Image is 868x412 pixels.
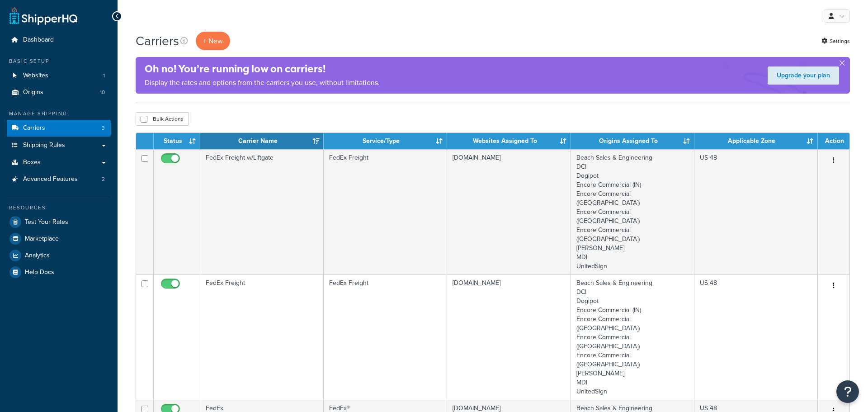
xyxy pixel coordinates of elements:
a: Upgrade your plan [768,66,839,85]
a: Dashboard [7,32,111,48]
span: 1 [103,72,105,80]
span: Carriers [23,124,45,132]
td: Beach Sales & Engineering DCI Dogipot Encore Commercial (IN) Encore Commercial ([GEOGRAPHIC_DATA]... [571,275,694,400]
td: [DOMAIN_NAME] [447,275,571,400]
h1: Carriers [136,32,179,50]
a: Settings [821,35,850,47]
span: Test Your Rates [25,218,68,226]
span: 10 [100,89,105,96]
a: Websites 1 [7,67,111,84]
span: Dashboard [23,36,54,44]
th: Applicable Zone: activate to sort column ascending [694,133,818,149]
span: Marketplace [25,235,59,243]
button: Bulk Actions [136,112,189,126]
div: Resources [7,204,111,212]
a: Boxes [7,154,111,171]
h4: Oh no! You’re running low on carriers! [145,62,380,76]
a: Marketplace [7,231,111,247]
td: FedEx Freight w/Liftgate [200,149,324,275]
li: Websites [7,67,111,84]
span: Shipping Rules [23,142,65,149]
span: Websites [23,72,48,80]
td: [DOMAIN_NAME] [447,149,571,275]
th: Websites Assigned To: activate to sort column ascending [447,133,571,149]
td: US 48 [694,149,818,275]
div: Basic Setup [7,57,111,65]
th: Action [818,133,849,149]
button: Open Resource Center [836,380,859,403]
a: Advanced Features 2 [7,171,111,188]
td: FedEx Freight [324,275,447,400]
a: Analytics [7,247,111,264]
li: Advanced Features [7,171,111,188]
span: Origins [23,89,43,96]
span: Help Docs [25,269,54,276]
li: Carriers [7,120,111,137]
td: FedEx Freight [200,275,324,400]
th: Service/Type: activate to sort column ascending [324,133,447,149]
span: 3 [102,124,105,132]
a: Carriers 3 [7,120,111,137]
li: Origins [7,84,111,101]
div: Manage Shipping [7,110,111,118]
a: Test Your Rates [7,214,111,230]
p: Display the rates and options from the carriers you use, without limitations. [145,76,380,89]
span: 2 [102,175,105,183]
th: Origins Assigned To: activate to sort column ascending [571,133,694,149]
a: Help Docs [7,264,111,280]
td: US 48 [694,275,818,400]
a: Origins 10 [7,84,111,101]
button: + New [196,32,230,50]
th: Carrier Name: activate to sort column ascending [200,133,324,149]
td: FedEx Freight [324,149,447,275]
th: Status: activate to sort column ascending [154,133,200,149]
span: Boxes [23,159,41,166]
a: Shipping Rules [7,137,111,154]
a: ShipperHQ Home [9,7,77,25]
span: Advanced Features [23,175,78,183]
span: Analytics [25,252,50,260]
td: Beach Sales & Engineering DCI Dogipot Encore Commercial (IN) Encore Commercial ([GEOGRAPHIC_DATA]... [571,149,694,275]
